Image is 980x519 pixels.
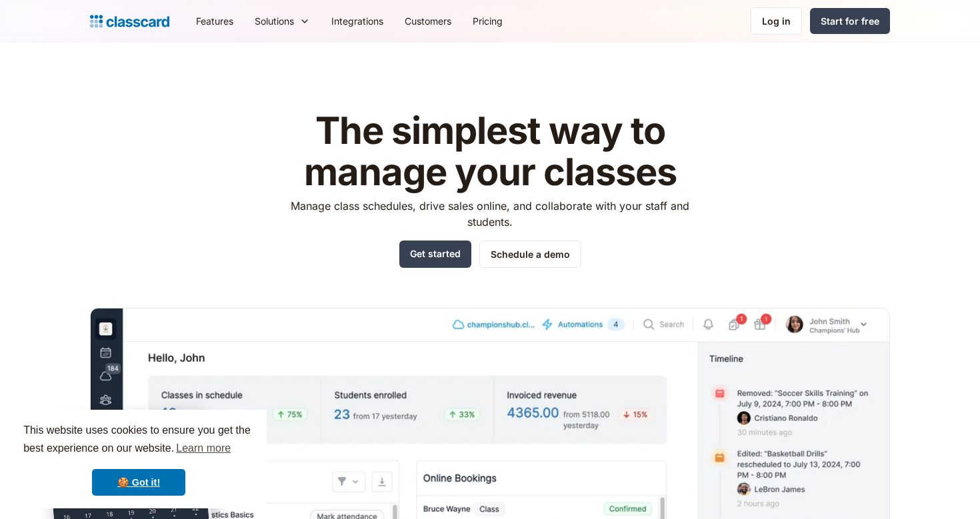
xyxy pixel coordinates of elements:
span: This website uses cookies to ensure you get the best experience on our website. [23,422,254,458]
p: Manage class schedules, drive sales online, and collaborate with your staff and students. [279,198,702,230]
a: Features [185,6,244,36]
div: Log in [762,14,791,28]
a: Pricing [462,6,513,36]
a: home [90,12,169,31]
a: Integrations [321,6,394,36]
a: learn more about cookies [174,438,233,458]
a: Start for free [810,8,890,34]
a: Schedule a demo [479,241,581,268]
a: dismiss cookie message [92,469,185,496]
a: Log in [751,7,802,35]
div: Start for free [821,14,879,28]
div: Solutions [255,14,294,28]
div: cookieconsent [11,410,267,508]
div: Solutions [244,6,321,36]
a: Customers [394,6,462,36]
a: Get started [399,241,471,268]
h1: The simplest way to manage your classes [279,111,702,193]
